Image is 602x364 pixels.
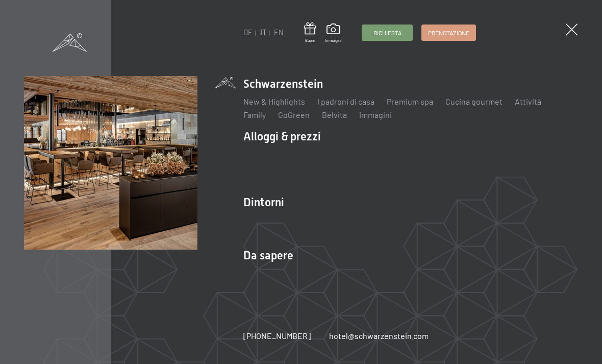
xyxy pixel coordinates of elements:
[373,29,401,37] span: Richiesta
[322,110,347,119] a: Belvita
[422,25,475,40] a: Prenotazione
[243,28,253,37] a: DE
[243,96,305,106] a: New & Highlights
[243,330,311,342] a: [PHONE_NUMBER]
[428,29,469,37] span: Prenotazione
[274,28,284,37] a: EN
[387,96,433,106] a: Premium spa
[325,23,341,43] a: Immagini
[362,25,412,40] a: Richiesta
[278,110,310,119] a: GoGreen
[243,110,266,119] a: Family
[304,38,316,43] span: Buoni
[329,330,429,342] a: hotel@schwarzenstein.com
[243,331,311,341] span: [PHONE_NUMBER]
[317,96,374,106] a: I padroni di casa
[359,110,392,119] a: Immagini
[304,22,316,43] a: Buoni
[260,28,266,37] a: IT
[445,96,503,106] a: Cucina gourmet
[325,38,341,43] span: Immagini
[515,96,541,106] a: Attività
